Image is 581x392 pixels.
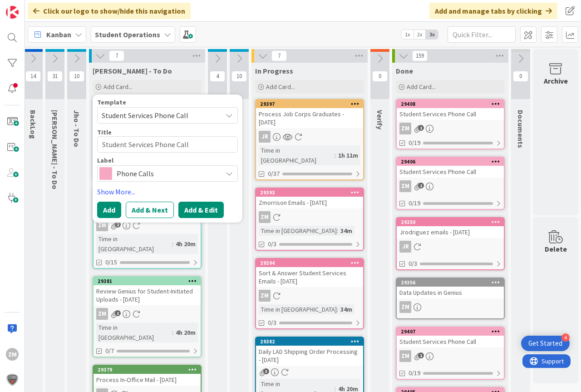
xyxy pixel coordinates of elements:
[397,218,504,238] div: 29350Jrodriguez emails - [DATE]
[397,180,504,192] div: ZM
[409,259,417,268] span: 0/3
[98,367,201,373] div: 29379
[94,285,201,305] div: Review Genius for Student-Initiated Uploads - [DATE]
[256,108,363,128] div: Process Job Corps Graduates - [DATE]
[29,110,38,139] span: BackLog
[397,327,504,347] div: 29407Student Services Phone Call
[94,366,201,386] div: 29379Process In-Office Mail - [DATE]
[94,374,201,386] div: Process In-Office Mail - [DATE]
[96,234,172,254] div: Time in [GEOGRAPHIC_DATA]
[335,150,336,160] span: :
[173,327,198,337] div: 4h 20m
[231,71,247,82] span: 10
[397,226,504,238] div: Jrodriguez emails - [DATE]
[513,71,528,82] span: 0
[409,368,420,378] span: 0/19
[397,241,504,253] div: JR
[399,350,411,362] div: ZM
[397,278,504,287] div: 29356
[338,304,355,314] div: 34m
[50,110,59,189] span: Emilie - To Do
[375,110,384,129] span: Verify
[528,339,562,348] div: Get Started
[256,189,363,197] div: 29393
[271,50,287,61] span: 7
[399,123,411,134] div: ZM
[19,1,41,12] span: Support
[401,159,504,165] div: 29406
[97,128,112,136] label: Title
[260,260,363,266] div: 29394
[397,350,504,362] div: ZM
[396,66,413,75] span: Done
[172,239,173,249] span: :
[338,226,355,236] div: 34m
[94,277,201,305] div: 29381Review Genius for Student-Initiated Uploads - [DATE]
[97,202,121,218] button: Add
[94,277,201,285] div: 29381
[256,259,363,267] div: 29394
[96,323,172,342] div: Time in [GEOGRAPHIC_DATA]
[256,189,363,208] div: 29393Zmorrison Emails - [DATE]
[418,183,424,189] span: 1
[409,138,420,148] span: 0/19
[256,211,363,223] div: ZM
[545,243,567,254] div: Delete
[178,202,224,218] button: Add & Edit
[397,158,504,178] div: 29406Student Services Phone Call
[516,110,525,148] span: Documents
[6,348,19,361] div: ZM
[97,186,238,197] a: Show More...
[337,304,338,314] span: :
[268,169,280,179] span: 0/37
[93,66,172,75] span: Zaida - To Do
[6,373,19,386] img: avatar
[399,241,411,253] div: JR
[28,3,191,19] div: Click our logo to show/hide this navigation
[401,279,504,286] div: 29356
[337,226,338,236] span: :
[46,29,71,40] span: Kanban
[397,100,504,108] div: 29408
[397,327,504,336] div: 29407
[72,110,81,147] span: Jho - To Do
[397,278,504,298] div: 29356Data Updates in Genius
[266,83,295,91] span: Add Card...
[96,308,108,320] div: ZM
[94,219,201,231] div: ZM
[105,258,117,267] span: 0/15
[256,290,363,302] div: ZM
[401,30,414,39] span: 1x
[256,259,363,287] div: 29394Sort & Answer Student Services Emails - [DATE]
[109,50,124,61] span: 7
[256,267,363,287] div: Sort & Answer Student Services Emails - [DATE]
[96,219,108,231] div: ZM
[256,346,363,366] div: Daily LAD Shipping Order Processing - [DATE]
[173,239,198,249] div: 4h 20m
[98,278,201,284] div: 29381
[544,75,568,86] div: Archive
[263,368,269,374] span: 3
[372,71,388,82] span: 0
[399,301,411,313] div: ZM
[259,226,337,236] div: Time in [GEOGRAPHIC_DATA]
[401,328,504,335] div: 29407
[397,287,504,298] div: Data Updates in Genius
[259,211,271,223] div: ZM
[259,145,335,165] div: Time in [GEOGRAPHIC_DATA]
[115,222,121,228] span: 2
[259,304,337,314] div: Time in [GEOGRAPHIC_DATA]
[260,101,363,107] div: 29397
[397,123,504,134] div: ZM
[418,125,424,131] span: 1
[256,100,363,108] div: 29397
[255,66,293,75] span: In Progress
[126,202,174,218] button: Add & Next
[256,100,363,128] div: 29397Process Job Corps Graduates - [DATE]
[97,136,238,153] textarea: Student Services Phone Call
[407,83,436,91] span: Add Card...
[94,308,201,320] div: ZM
[414,30,426,39] span: 2x
[256,131,363,143] div: JR
[268,318,276,327] span: 0/3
